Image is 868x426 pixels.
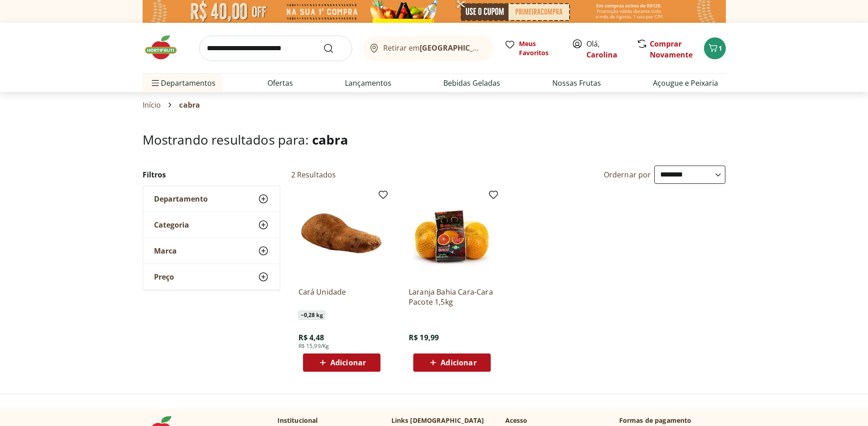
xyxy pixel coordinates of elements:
[291,170,336,180] h2: 2 Resultados
[505,416,528,425] p: Acesso
[719,44,722,52] span: 1
[519,39,561,57] span: Meus Favoritos
[704,37,726,59] button: Carrinho
[150,72,161,94] button: Menu
[154,220,189,229] span: Categoria
[391,416,484,425] p: Links [DEMOGRAPHIC_DATA]
[267,78,293,88] a: Ofertas
[143,212,280,238] button: Categoria
[330,359,366,366] span: Adicionar
[552,78,601,88] a: Nossas Frutas
[363,36,493,61] button: Retirar em[GEOGRAPHIC_DATA]/[GEOGRAPHIC_DATA]
[154,272,174,281] span: Preço
[345,78,391,88] a: Lançamentos
[504,39,561,57] a: Meus Favoritos
[650,39,693,60] a: Comprar Novamente
[383,44,484,52] span: Retirar em
[143,132,726,147] h1: Mostrando resultados para:
[323,43,345,54] button: Submit Search
[154,246,177,255] span: Marca
[443,78,500,88] a: Bebidas Geladas
[298,311,325,320] span: ~ 0,28 kg
[143,238,280,264] button: Marca
[409,287,495,307] a: Laranja Bahia Cara-Cara Pacote 1,5kg
[586,50,617,60] a: Carolina
[277,416,318,425] p: Institucional
[298,193,385,280] img: Cará Unidade
[143,34,188,61] img: Hortifruti
[298,287,385,307] a: Cará Unidade
[199,36,352,61] input: search
[298,343,329,350] span: R$ 15,99/Kg
[143,101,161,109] a: Início
[143,186,280,212] button: Departamento
[143,166,280,184] h2: Filtros
[413,353,491,372] button: Adicionar
[143,264,280,290] button: Preço
[409,332,439,343] span: R$ 19,99
[154,194,208,203] span: Departamento
[150,72,216,94] span: Departamentos
[420,43,573,53] b: [GEOGRAPHIC_DATA]/[GEOGRAPHIC_DATA]
[179,101,200,109] span: cabra
[586,38,627,60] span: Olá,
[409,193,495,280] img: Laranja Bahia Cara-Cara Pacote 1,5kg
[312,131,349,148] span: cabra
[441,359,476,366] span: Adicionar
[604,170,651,180] label: Ordernar por
[619,416,726,425] p: Formas de pagamento
[298,332,324,343] span: R$ 4,48
[653,78,718,88] a: Açougue e Peixaria
[303,353,380,372] button: Adicionar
